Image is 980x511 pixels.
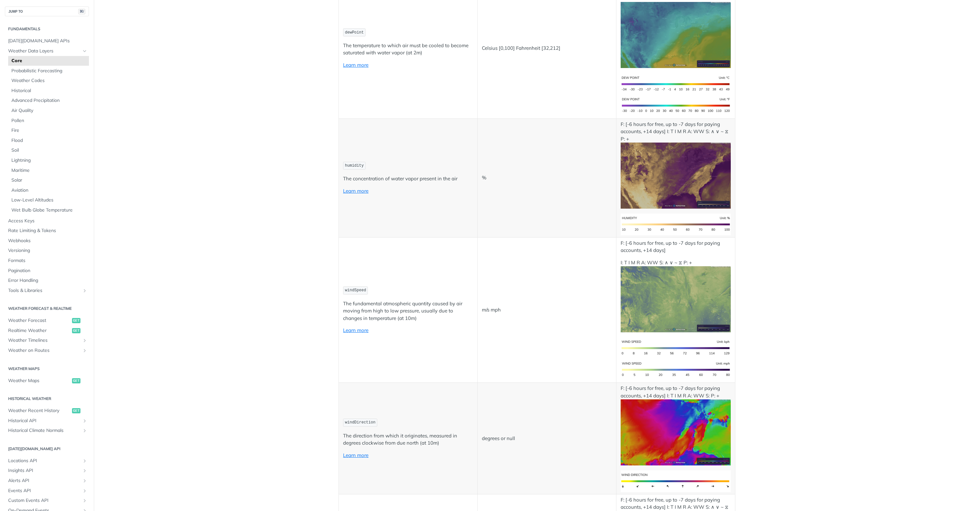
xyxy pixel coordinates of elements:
[345,163,364,168] span: humidity
[8,467,80,474] span: Insights API
[11,157,87,164] span: Lightning
[621,366,731,372] span: Expand image
[621,172,731,178] span: Expand image
[5,466,89,476] a: Insights APIShow subpages for Insights API
[82,458,87,463] button: Show subpages for Locations API
[621,221,731,227] span: Expand image
[5,396,89,402] h2: Historical Weather
[82,488,87,493] button: Show subpages for Events API
[621,429,731,435] span: Expand image
[5,456,89,466] a: Locations APIShow subpages for Locations API
[621,102,731,108] span: Expand image
[345,30,364,35] span: dewPoint
[8,66,89,76] a: Probabilistic Forecasting
[8,337,80,344] span: Weather Timelines
[78,9,85,14] span: ⌘/
[8,96,89,105] a: Advanced Precipitation
[8,418,80,424] span: Historical API
[82,288,87,293] button: Show subpages for Tools & Libraries
[11,117,87,124] span: Pollen
[5,366,89,372] h2: Weather Maps
[8,126,89,135] a: Fire
[8,317,70,324] span: Weather Forecast
[8,136,89,145] a: Flood
[72,408,80,413] span: get
[82,468,87,473] button: Show subpages for Insights API
[343,42,473,57] p: The temperature to which air must be cooled to become saturated with water vapor (at 2m)
[621,477,731,484] span: Expand image
[5,256,89,266] a: Formats
[343,452,368,458] a: Learn more
[621,259,731,332] p: I: T I M R A: WW S: ∧ ∨ ~ ⧖ P: +
[11,207,87,214] span: Wet Bulb Globe Temperature
[8,247,87,254] span: Versioning
[8,205,89,215] a: Wet Bulb Globe Temperature
[11,107,87,114] span: Air Quality
[8,38,87,44] span: [DATE][DOMAIN_NAME] APIs
[482,306,612,314] p: m/s mph
[5,7,89,16] button: JUMP TO⌘/
[82,48,87,54] button: Hide subpages for Weather Data Layers
[8,458,80,464] span: Locations API
[82,478,87,483] button: Show subpages for Alerts API
[5,266,89,276] a: Pagination
[11,97,87,104] span: Advanced Precipitation
[345,288,366,293] span: windSpeed
[621,344,731,351] span: Expand image
[11,177,87,184] span: Solar
[343,62,368,68] a: Learn more
[82,428,87,433] button: Show subpages for Historical Climate Normals
[11,58,87,64] span: Core
[8,175,89,185] a: Solar
[5,496,89,505] a: Custom Events APIShow subpages for Custom Events API
[8,145,89,155] a: Soil
[5,416,89,426] a: Historical APIShow subpages for Historical API
[8,488,80,494] span: Events API
[5,376,89,386] a: Weather Mapsget
[5,426,89,435] a: Historical Climate NormalsShow subpages for Historical Climate Normals
[5,326,89,336] a: Realtime Weatherget
[5,36,89,46] a: [DATE][DOMAIN_NAME] APIs
[482,435,612,442] p: degrees or null
[8,195,89,205] a: Low-Level Altitudes
[8,218,87,224] span: Access Keys
[8,327,70,334] span: Realtime Weather
[11,88,87,94] span: Historical
[8,48,80,54] span: Weather Data Layers
[82,418,87,423] button: Show subpages for Historical API
[8,497,80,504] span: Custom Events API
[343,300,473,322] p: The fundamental atmospheric quantity caused by air moving from high to low pressure, usually due ...
[5,226,89,236] a: Rate Limiting & Tokens
[8,166,89,175] a: Maritime
[5,246,89,255] a: Versioning
[8,347,80,354] span: Weather on Routes
[621,121,731,209] p: F: [-6 hours for free, up to -7 days for paying accounts, +14 days] I: T I M R A: WW S: ∧ ∨ ~ ⧖ P: +
[82,338,87,343] button: Show subpages for Weather Timelines
[8,86,89,96] a: Historical
[72,378,80,383] span: get
[11,127,87,134] span: Fire
[343,432,473,447] p: The direction from which it originates, measured in degrees clockwise from due north (at 10m)
[8,378,70,384] span: Weather Maps
[621,80,731,86] span: Expand image
[8,76,89,86] a: Weather Codes
[482,174,612,182] p: %
[72,328,80,333] span: get
[343,188,368,194] a: Learn more
[8,407,70,414] span: Weather Recent History
[11,187,87,194] span: Aviation
[8,186,89,195] a: Aviation
[5,286,89,296] a: Tools & LibrariesShow subpages for Tools & Libraries
[5,236,89,246] a: Webhooks
[82,498,87,503] button: Show subpages for Custom Events API
[8,287,80,294] span: Tools & Libraries
[5,46,89,56] a: Weather Data LayersHide subpages for Weather Data Layers
[8,116,89,126] a: Pollen
[621,32,731,38] span: Expand image
[621,240,731,254] p: F: [-6 hours for free, up to -7 days for paying accounts, +14 days]
[72,318,80,323] span: get
[11,68,87,74] span: Probabilistic Forecasting
[8,106,89,116] a: Air Quality
[621,296,731,302] span: Expand image
[11,167,87,174] span: Maritime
